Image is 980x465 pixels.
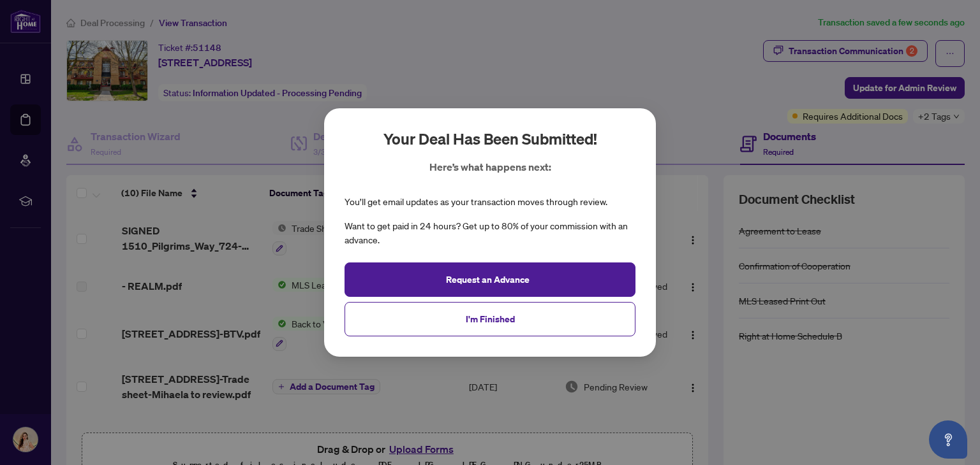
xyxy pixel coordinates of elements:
p: Here’s what happens next: [429,159,551,175]
button: I'm Finished [345,302,635,336]
button: Open asap [929,420,967,459]
div: Want to get paid in 24 hours? Get up to 80% of your commission with an advance. [345,219,635,247]
span: Request an Advance [446,269,530,290]
span: I'm Finished [466,309,515,329]
div: You’ll get email updates as your transaction moves through review. [345,195,607,209]
h2: Your deal has been submitted! [383,129,597,149]
button: Request an Advance [345,262,635,297]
